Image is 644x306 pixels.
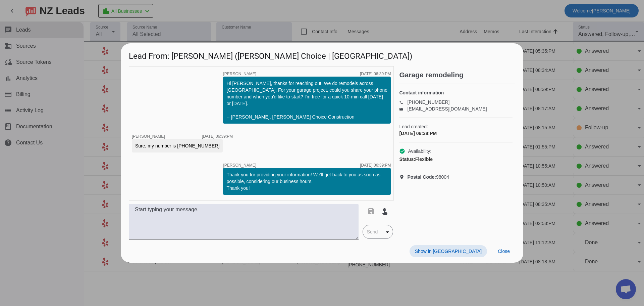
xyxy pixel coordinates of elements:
div: Hi [PERSON_NAME], thanks for reaching out. We do remodels across [GEOGRAPHIC_DATA]. For your gara... [226,80,387,120]
div: [DATE] 06:39:PM [360,72,391,76]
div: Flexible [399,156,513,163]
div: [DATE] 06:39:PM [360,163,391,167]
strong: Status: [399,157,415,162]
strong: Postal Code: [407,174,436,180]
div: Thank you for providing your information! We'll get back to you as soon as possible, considering ... [226,171,387,191]
mat-icon: touch_app [381,207,389,215]
span: Close [498,249,510,254]
mat-icon: arrow_drop_down [383,228,391,236]
mat-icon: email [399,107,407,111]
span: 98004 [407,174,449,180]
div: [DATE] 06:39:PM [202,134,233,138]
mat-icon: check_circle [399,148,405,154]
span: [PERSON_NAME] [223,163,256,167]
h2: Garage remodeling [399,72,515,78]
span: Show in [GEOGRAPHIC_DATA] [415,249,482,254]
button: Show in [GEOGRAPHIC_DATA] [410,245,487,257]
a: [EMAIL_ADDRESS][DOMAIN_NAME] [407,106,487,112]
mat-icon: phone [399,100,407,104]
a: [PHONE_NUMBER] [407,99,449,105]
div: [DATE] 06:38:PM [399,130,513,137]
h4: Contact information [399,89,513,96]
span: Availability: [408,148,431,155]
div: Sure, my number is [PHONE_NUMBER] [135,142,219,149]
button: Close [492,245,515,257]
mat-icon: location_on [399,174,407,180]
span: [PERSON_NAME] [132,134,165,139]
span: Lead created: [399,123,513,130]
span: [PERSON_NAME] [223,72,256,76]
h1: Lead From: [PERSON_NAME] ([PERSON_NAME] Choice | [GEOGRAPHIC_DATA]) [121,43,523,66]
